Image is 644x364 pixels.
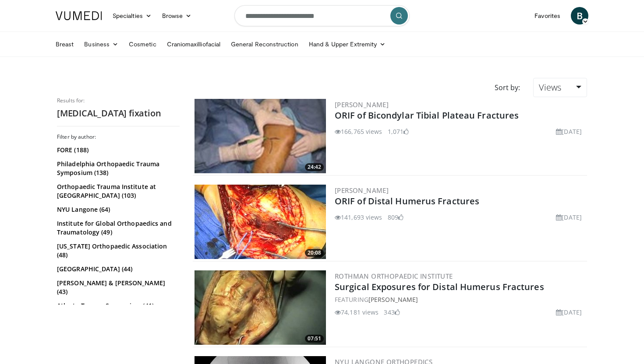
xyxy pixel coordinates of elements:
a: ORIF of Distal Humerus Fractures [335,195,479,207]
div: FEATURING [335,295,585,304]
span: Views [539,81,561,93]
span: 07:51 [305,335,324,343]
span: 24:42 [305,163,324,171]
li: 166,765 views [335,127,382,136]
a: Views [533,78,587,97]
span: 20:08 [305,249,324,257]
a: Craniomaxilliofacial [162,35,226,53]
a: Cosmetic [124,35,162,53]
a: Hand & Upper Extremity [304,35,391,53]
img: orif-sanch_3.png.300x170_q85_crop-smart_upscale.jpg [195,185,326,259]
a: Business [79,35,124,53]
li: 809 [388,213,403,222]
a: B [571,7,588,24]
a: General Reconstruction [226,35,304,53]
a: Rothman Orthopaedic Institute [335,272,453,280]
h2: [MEDICAL_DATA] fixation [57,108,180,119]
img: Levy_Tib_Plat_100000366_3.jpg.300x170_q85_crop-smart_upscale.jpg [195,99,326,173]
a: Atlanta Trauma Symposium (41) [57,301,177,310]
a: Philadelphia Orthopaedic Trauma Symposium (138) [57,160,177,177]
li: [DATE] [556,213,582,222]
p: Results for: [57,97,180,104]
a: 24:42 [195,99,326,173]
a: Breast [50,35,79,53]
li: 141,693 views [335,213,382,222]
li: 343 [384,308,400,317]
h3: Filter by author: [57,133,180,140]
a: NYU Langone (64) [57,205,177,214]
a: [GEOGRAPHIC_DATA] (44) [57,265,177,273]
input: Search topics, interventions [234,5,410,26]
a: Browse [157,7,197,24]
a: Surgical Exposures for Distal Humerus Fractures [335,281,544,293]
a: ORIF of Bicondylar Tibial Plateau Fractures [335,109,519,121]
a: 07:51 [195,270,326,345]
img: 70322_0000_3.png.300x170_q85_crop-smart_upscale.jpg [195,270,326,345]
a: Orthopaedic Trauma Institute at [GEOGRAPHIC_DATA] (103) [57,182,177,200]
a: [PERSON_NAME] [368,295,418,304]
a: [PERSON_NAME] & [PERSON_NAME] (43) [57,279,177,296]
li: 1,071 [388,127,409,136]
a: [US_STATE] Orthopaedic Association (48) [57,242,177,259]
li: [DATE] [556,127,582,136]
a: Specialties [107,7,157,24]
a: FORE (188) [57,146,177,154]
a: Institute for Global Orthopaedics and Traumatology (49) [57,219,177,237]
a: [PERSON_NAME] [335,186,389,195]
a: 20:08 [195,185,326,259]
div: Sort by: [488,78,527,97]
a: Favorites [529,7,566,24]
li: 74,181 views [335,308,379,317]
img: VuMedi Logo [56,11,102,20]
li: [DATE] [556,308,582,317]
a: [PERSON_NAME] [335,100,389,109]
